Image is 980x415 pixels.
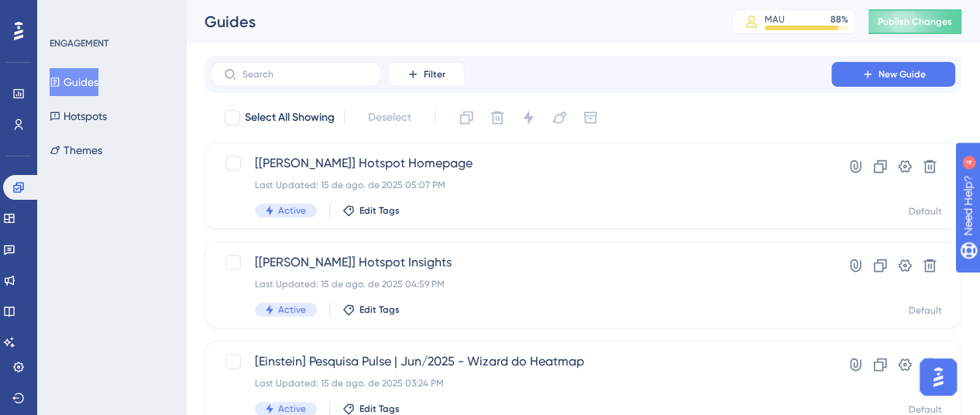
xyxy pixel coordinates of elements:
div: Default [909,205,942,218]
span: Publish Changes [878,15,952,28]
span: [[PERSON_NAME]] Hotspot Insights [255,253,787,272]
button: Guides [50,68,98,96]
button: Edit Tags [342,403,400,415]
div: 4 [108,8,112,20]
button: Themes [50,136,102,164]
span: Edit Tags [359,204,400,217]
input: Search [242,69,368,80]
span: Active [278,403,306,415]
div: Last Updated: 15 de ago. de 2025 05:07 PM [255,179,787,191]
span: [Einstein] Pesquisa Pulse | Jun/2025 - Wizard do Heatmap [255,352,787,371]
button: Hotspots [50,102,107,130]
div: Last Updated: 15 de ago. de 2025 03:24 PM [255,377,787,389]
div: ENGAGEMENT [50,37,108,50]
span: Select All Showing [245,108,335,127]
div: Guides [205,11,693,33]
span: Edit Tags [359,304,400,316]
div: Last Updated: 15 de ago. de 2025 04:59 PM [255,278,787,290]
span: Active [278,204,306,217]
span: Edit Tags [359,403,400,415]
button: Edit Tags [342,304,400,316]
iframe: UserGuiding AI Assistant Launcher [915,354,961,400]
div: Default [909,304,942,317]
span: Deselect [368,108,411,127]
button: New Guide [831,62,955,87]
div: MAU [765,13,785,26]
button: Deselect [354,104,425,132]
span: Filter [424,68,445,81]
span: Active [278,304,306,316]
button: Publish Changes [868,9,961,34]
span: Need Help? [36,4,97,22]
button: Edit Tags [342,204,400,217]
span: New Guide [879,68,926,81]
span: [[PERSON_NAME]] Hotspot Homepage [255,154,787,173]
button: Filter [387,62,465,87]
div: 88 % [830,13,848,26]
